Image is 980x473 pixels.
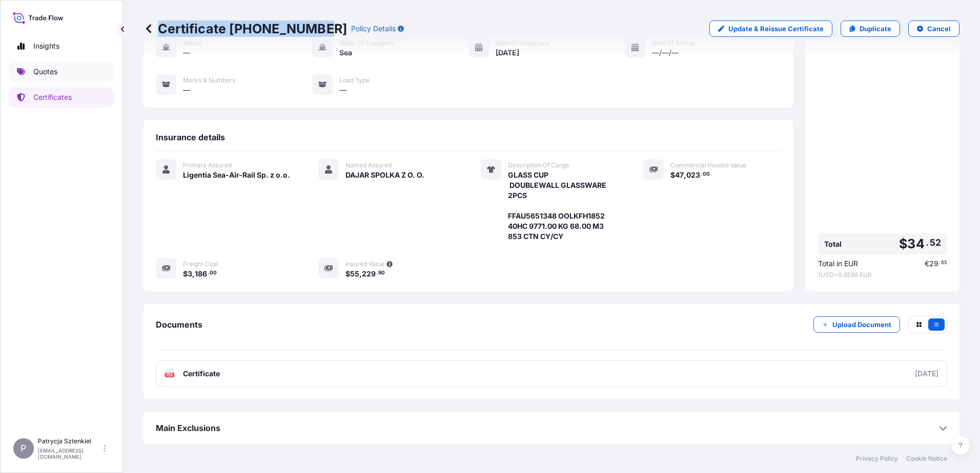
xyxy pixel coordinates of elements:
[9,87,114,107] a: Certificates
[33,41,59,51] p: Insights
[156,132,225,142] span: Insurance details
[841,20,900,37] a: Duplicate
[359,270,362,277] span: ,
[376,271,378,275] span: .
[167,373,173,377] text: PDF
[939,261,941,265] span: .
[188,270,192,277] span: 3
[183,76,235,84] span: Marks & Numbers
[156,360,947,387] a: PDFCertificate[DATE]
[508,161,569,169] span: Description Of Cargo
[38,437,101,445] p: Patrycja Sztenkiel
[38,447,101,460] p: [EMAIL_ADDRESS][DOMAIN_NAME]
[378,271,385,275] span: 90
[345,270,350,277] span: $
[351,24,396,34] p: Policy Details
[929,260,938,267] span: 29
[818,271,947,279] span: 1 USD = 0.8588 EUR
[345,170,424,180] span: DAJAR SPOLKA Z O. O.
[686,171,700,179] span: 023
[345,161,392,169] span: Named Assured
[350,270,359,277] span: 55
[941,261,947,265] span: 65
[728,24,824,34] p: Update & Reissue Certificate
[345,260,384,268] span: Insured Value
[684,171,686,179] span: ,
[183,85,190,95] span: —
[703,173,710,176] span: 00
[156,416,947,440] div: Main Exclusions
[33,67,57,77] p: Quotes
[856,455,898,463] a: Privacy Policy
[824,239,842,249] span: Total
[926,240,929,246] span: .
[925,260,929,267] span: €
[156,423,220,433] span: Main Exclusions
[195,270,207,277] span: 186
[709,20,832,37] a: Update & Reissue Certificate
[930,240,941,246] span: 52
[183,161,232,169] span: Primary Assured
[906,455,947,463] a: Cookie Notice
[21,443,27,454] span: P
[908,20,959,37] button: Cancel
[860,24,891,34] p: Duplicate
[899,238,907,250] span: $
[192,270,195,277] span: ,
[915,369,938,379] div: [DATE]
[907,238,924,250] span: 34
[832,319,891,330] p: Upload Document
[927,24,951,34] p: Cancel
[339,76,370,84] span: Load Type
[675,171,684,179] span: 47
[813,316,900,333] button: Upload Document
[183,369,220,379] span: Certificate
[33,92,72,102] p: Certificates
[508,170,619,242] span: GLASS CUP DOUBLEWALL GLASSWARE 2PCS FFAU5651348 OOLKFH1852 40HC 9771.00 KG 68.00 M3 853 CTN CY/CY
[339,85,346,95] span: —
[183,260,218,268] span: Freight Cost
[183,170,290,180] span: Ligentia Sea-Air-Rail Sp. z o.o.
[818,259,858,269] span: Total in EUR
[701,173,702,176] span: .
[183,270,188,277] span: $
[670,171,675,179] span: $
[144,20,347,37] p: Certificate [PHONE_NUMBER]
[9,36,114,56] a: Insights
[210,271,217,275] span: 00
[208,271,209,275] span: .
[9,61,114,82] a: Quotes
[156,319,202,330] span: Documents
[670,161,746,169] span: Commercial Invoice Value
[362,270,376,277] span: 229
